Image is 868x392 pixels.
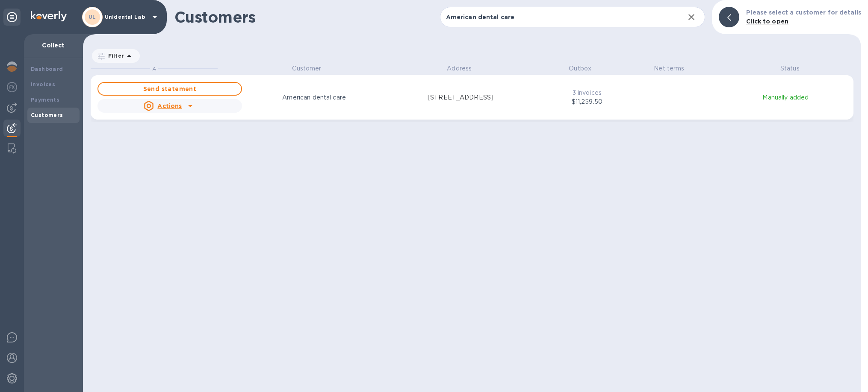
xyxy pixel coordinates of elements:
p: Manually added [723,93,848,102]
h1: Customers [174,8,440,26]
p: [STREET_ADDRESS] [428,93,493,102]
button: Send statementActionsAmerican dental care[STREET_ADDRESS]3 invoices$11,259.50Manually added [91,75,853,120]
b: Click to open [746,18,788,25]
p: Filter [105,52,124,59]
p: $11,259.50 [558,97,617,106]
p: Customer [243,64,370,73]
p: Status [726,64,853,73]
b: Customers [31,112,63,118]
p: Outbox [548,64,612,73]
b: Payments [31,97,59,103]
button: Send statement [97,82,242,96]
b: UL [89,14,96,20]
p: Unidental Lab [105,14,148,20]
p: American dental care [282,93,346,102]
p: Address [396,64,523,73]
span: A [152,65,156,72]
p: Net terms [638,64,701,73]
div: grid [91,64,861,392]
b: Please select a customer for details [746,9,861,16]
p: 3 invoices [558,88,617,97]
span: Send statement [105,84,234,94]
img: Foreign exchange [7,82,17,92]
div: Unpin categories [3,9,21,26]
p: Collect [31,41,76,50]
b: Dashboard [31,66,63,72]
u: Actions [157,102,182,109]
img: Logo [31,11,67,21]
b: Invoices [31,81,55,88]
